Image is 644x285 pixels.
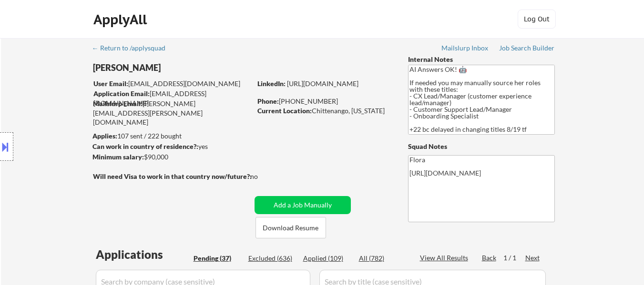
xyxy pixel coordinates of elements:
[92,152,251,162] div: $90,000
[420,253,471,263] div: View All Results
[248,254,296,263] div: Excluded (636)
[93,99,251,127] div: [PERSON_NAME][EMAIL_ADDRESS][PERSON_NAME][DOMAIN_NAME]
[92,44,174,54] a: ← Return to /applysquad
[503,253,525,263] div: 1 / 1
[257,106,392,116] div: Chittenango, [US_STATE]
[255,196,351,214] button: Add a Job Manually
[257,97,279,105] strong: Phone:
[359,254,407,263] div: All (782)
[93,172,252,180] strong: Will need Visa to work in that country now/future?:
[499,44,555,54] a: Job Search Builder
[93,89,251,108] div: [EMAIL_ADDRESS][DOMAIN_NAME]
[518,10,556,29] button: Log Out
[92,45,174,51] div: ← Return to /applysquad
[499,45,555,51] div: Job Search Builder
[441,44,489,54] a: Mailslurp Inbox
[257,107,312,115] strong: Current Location:
[303,254,351,263] div: Applied (109)
[257,79,286,88] strong: LinkedIn:
[441,45,489,51] div: Mailslurp Inbox
[96,249,190,260] div: Applications
[257,97,392,106] div: [PHONE_NUMBER]
[408,55,555,64] div: Internal Notes
[250,172,277,181] div: no
[287,79,358,88] a: [URL][DOMAIN_NAME]
[92,131,251,141] div: 107 sent / 222 bought
[93,62,289,74] div: [PERSON_NAME]
[525,253,541,263] div: Next
[256,217,326,238] button: Download Resume
[194,254,241,263] div: Pending (37)
[482,253,497,263] div: Back
[93,11,150,28] div: ApplyAll
[93,79,251,88] div: [EMAIL_ADDRESS][DOMAIN_NAME]
[408,142,555,151] div: Squad Notes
